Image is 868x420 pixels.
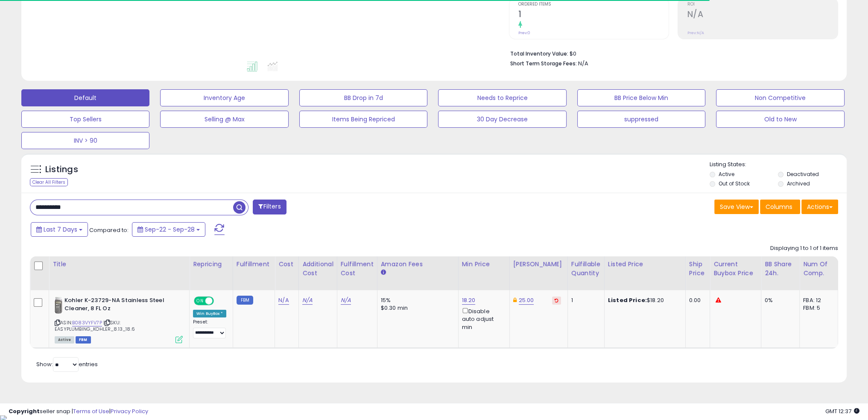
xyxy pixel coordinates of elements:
[160,89,288,106] button: Inventory Age
[787,180,810,187] label: Archived
[577,89,705,106] button: BB Price Below Min
[89,226,129,234] span: Compared to:
[278,296,289,305] a: N/A
[55,336,74,344] span: All listings currently available for purchase on Amazon
[237,296,253,305] small: FBM
[9,407,40,415] strong: Copyright
[145,225,195,234] span: Sep-22 - Sep-28
[608,260,682,269] div: Listed Price
[519,296,534,305] a: 25.00
[760,200,800,214] button: Columns
[716,111,844,128] button: Old to New
[193,319,226,338] div: Preset:
[53,260,186,269] div: Title
[803,260,834,278] div: Num of Comp.
[719,180,750,187] label: Out of Stock
[381,304,452,312] div: $0.30 min
[21,89,149,106] button: Default
[21,111,149,128] button: Top Sellers
[72,319,102,326] a: B083VYFV7P
[462,296,476,305] a: 18.20
[513,260,564,269] div: [PERSON_NAME]
[21,132,149,149] button: INV > 90
[714,200,759,214] button: Save View
[55,319,135,332] span: | SKU: EASYPLUMBING_KOHLER_8.13_18.6
[719,170,734,178] label: Active
[571,297,598,304] div: 1
[716,89,844,106] button: Non Competitive
[278,260,295,269] div: Cost
[73,407,109,415] a: Terms of Use
[302,260,333,278] div: Additional Cost
[111,407,148,415] a: Privacy Policy
[518,2,669,7] span: Ordered Items
[438,89,566,106] button: Needs to Reprice
[462,260,506,269] div: Min Price
[518,9,669,21] h2: 1
[44,225,77,234] span: Last 7 Days
[803,297,831,304] div: FBA: 12
[160,111,288,128] button: Selling @ Max
[770,244,838,253] div: Displaying 1 to 1 of 1 items
[787,170,819,178] label: Deactivated
[55,297,183,342] div: ASIN:
[381,297,452,304] div: 15%
[687,2,838,7] span: ROI
[381,260,455,269] div: Amazon Fees
[31,222,88,237] button: Last 7 Days
[608,297,679,304] div: $18.20
[76,336,91,344] span: FBM
[193,260,229,269] div: Repricing
[195,297,205,305] span: ON
[36,360,98,368] span: Show: entries
[55,297,62,314] img: 31vTUZBytFL._SL40_.jpg
[510,48,832,58] li: $0
[299,89,427,106] button: BB Drop in 7d
[608,296,647,304] b: Listed Price:
[803,304,831,312] div: FBM: 5
[9,408,148,416] div: seller snap | |
[766,203,792,211] span: Columns
[510,50,568,57] b: Total Inventory Value:
[710,161,847,169] p: Listing States:
[64,297,168,314] b: Kohler K-23729-NA Stainless Steel Cleaner, 8 FL Oz
[577,111,705,128] button: suppressed
[518,30,530,35] small: Prev: 0
[132,222,205,237] button: Sep-22 - Sep-28
[689,260,706,278] div: Ship Price
[713,260,757,278] div: Current Buybox Price
[687,9,838,21] h2: N/A
[687,30,704,35] small: Prev: N/A
[578,59,588,68] span: N/A
[237,260,271,269] div: Fulfillment
[341,296,351,305] a: N/A
[825,407,859,415] span: 2025-10-6 12:37 GMT
[213,297,226,305] span: OFF
[299,111,427,128] button: Items Being Repriced
[438,111,566,128] button: 30 Day Decrease
[302,296,313,305] a: N/A
[253,200,286,214] button: Filters
[30,178,68,186] div: Clear All Filters
[45,164,78,176] h5: Listings
[801,200,838,214] button: Actions
[765,260,796,278] div: BB Share 24h.
[571,260,601,278] div: Fulfillable Quantity
[510,60,577,67] b: Short Term Storage Fees:
[462,306,503,331] div: Disable auto adjust min
[193,310,226,317] div: Win BuyBox *
[341,260,374,278] div: Fulfillment Cost
[689,297,703,304] div: 0.00
[381,269,386,276] small: Amazon Fees.
[765,297,793,304] div: 0%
